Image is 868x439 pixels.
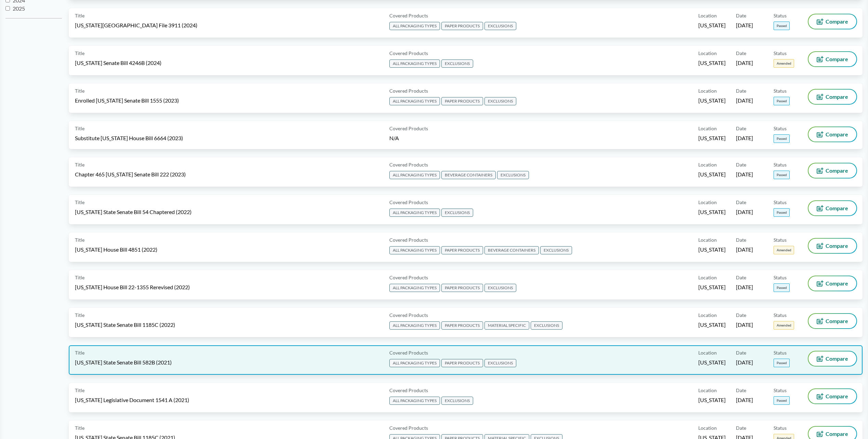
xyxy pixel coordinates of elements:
span: Passed [774,283,790,292]
span: ALL PACKAGING TYPES [389,397,440,405]
span: Passed [774,359,790,367]
span: [US_STATE] [698,359,726,366]
span: [US_STATE] [698,208,726,216]
span: Title [75,125,85,132]
span: EXCLUSIONS [441,209,473,217]
span: Location [698,161,717,168]
span: Status [774,50,787,57]
span: [DATE] [736,246,753,253]
span: EXCLUSIONS [441,397,473,405]
span: Compare [826,132,848,137]
span: EXCLUSIONS [484,97,516,105]
span: PAPER PRODUCTS [441,359,483,367]
span: Date [736,387,746,394]
span: ALL PACKAGING TYPES [389,284,440,292]
span: PAPER PRODUCTS [441,321,483,330]
span: Compare [826,394,848,399]
span: Amended [774,321,794,330]
span: Date [736,236,746,243]
span: PAPER PRODUCTS [441,246,483,254]
span: Compare [826,56,848,62]
span: EXCLUSIONS [484,22,516,30]
span: Covered Products [389,12,428,19]
span: [DATE] [736,134,753,142]
button: Compare [808,201,856,215]
span: Date [736,274,746,281]
span: BEVERAGE CONTAINERS [484,246,539,254]
span: Status [774,236,787,243]
span: Location [698,50,717,57]
span: Location [698,199,717,206]
span: Compare [826,168,848,173]
span: Compare [826,281,848,286]
span: Title [75,12,85,19]
span: Covered Products [389,125,428,132]
span: Status [774,274,787,281]
span: Covered Products [389,311,428,319]
span: Covered Products [389,387,428,394]
span: Compare [826,356,848,361]
span: [US_STATE] Legislative Document 1541 A (2021) [75,396,189,404]
span: Location [698,274,717,281]
span: Date [736,349,746,356]
span: PAPER PRODUCTS [441,22,483,30]
span: Title [75,236,85,243]
span: Passed [774,97,790,105]
span: Status [774,12,787,19]
input: 2025 [5,6,10,11]
span: EXCLUSIONS [484,284,516,292]
span: Location [698,125,717,132]
button: Compare [808,239,856,253]
span: Compare [826,94,848,99]
span: Covered Products [389,236,428,243]
span: BEVERAGE CONTAINERS [441,171,496,179]
span: Compare [826,318,848,324]
span: Title [75,199,85,206]
button: Compare [808,389,856,403]
span: [DATE] [736,97,753,104]
span: EXCLUSIONS [540,246,572,254]
span: EXCLUSIONS [531,321,562,330]
span: Location [698,349,717,356]
span: Substitute [US_STATE] House Bill 6664 (2023) [75,134,183,142]
span: [DATE] [736,396,753,404]
button: Compare [808,90,856,104]
span: Title [75,274,85,281]
button: Compare [808,163,856,178]
span: Status [774,199,787,206]
button: Compare [808,351,856,366]
span: Covered Products [389,87,428,94]
span: Title [75,161,85,168]
span: PAPER PRODUCTS [441,97,483,105]
span: [US_STATE] State Senate Bill 582B (2021) [75,359,172,366]
span: ALL PACKAGING TYPES [389,321,440,330]
span: Amended [774,246,794,254]
span: [US_STATE] [698,283,726,291]
span: Location [698,311,717,319]
span: Title [75,87,85,94]
span: [US_STATE] [698,396,726,404]
span: [US_STATE] State Senate Bill 1185C (2022) [75,321,175,329]
span: Compare [826,431,848,437]
button: Compare [808,14,856,29]
span: Passed [774,396,790,405]
span: Covered Products [389,424,428,431]
span: [US_STATE] [698,134,726,142]
span: ALL PACKAGING TYPES [389,97,440,105]
span: Passed [774,134,790,143]
span: Location [698,236,717,243]
span: ALL PACKAGING TYPES [389,359,440,367]
span: Covered Products [389,50,428,57]
span: Date [736,50,746,57]
span: EXCLUSIONS [497,171,529,179]
span: Covered Products [389,161,428,168]
span: Status [774,387,787,394]
span: Chapter 465 [US_STATE] Senate Bill 222 (2023) [75,171,186,178]
span: [US_STATE] [698,246,726,253]
span: Status [774,125,787,132]
span: [US_STATE] State Senate Bill 54 Chaptered (2022) [75,208,192,216]
span: ALL PACKAGING TYPES [389,246,440,254]
span: Date [736,199,746,206]
button: Compare [808,276,856,291]
span: [DATE] [736,359,753,366]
